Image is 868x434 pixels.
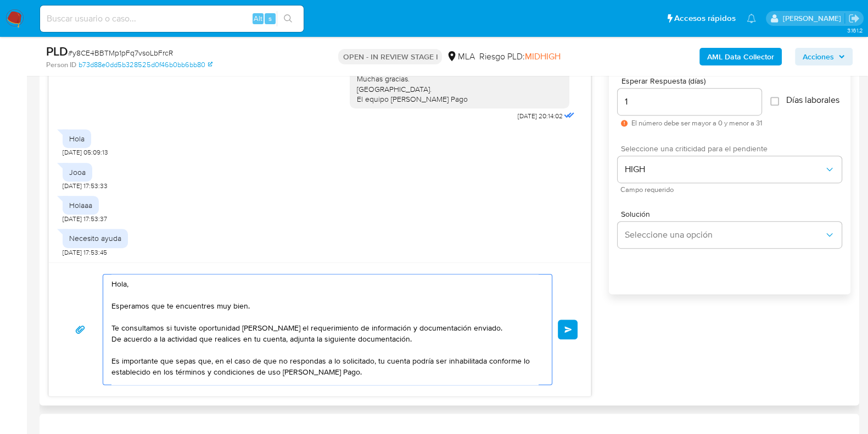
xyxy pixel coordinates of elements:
[69,200,92,210] div: Holaaa
[620,187,844,193] span: Campo requerido
[795,48,853,65] button: Acciones
[524,50,560,63] span: MIDHIGH
[69,233,121,243] div: Necesito ayuda
[618,222,842,248] button: Seleccione una opción
[564,326,572,333] span: Enviar
[631,119,761,127] span: El número debe ser mayor a 0 y menor a 31
[46,42,68,60] b: PLD
[621,77,765,85] span: Esperar Respuesta (días)
[268,13,272,24] span: s
[786,95,839,106] span: Días laborales
[63,148,108,157] span: [DATE] 05:09:13
[618,156,842,183] button: HIGH
[68,47,173,58] span: # y8CE4BBTMp1pFq7vsoLbFrcR
[674,13,736,24] span: Accesos rápidos
[707,48,774,65] b: AML Data Collector
[69,134,85,144] div: Hola
[69,167,86,177] div: Jooa
[40,12,304,26] input: Buscar usuario o caso...
[63,215,107,223] span: [DATE] 17:53:37
[747,14,756,23] a: Notificaciones
[517,112,562,120] span: [DATE] 20:14:02
[446,51,474,63] div: MLA
[624,164,824,175] span: HIGH
[621,210,845,218] span: Solución
[558,320,578,339] button: Enviar
[770,97,779,106] input: Días laborales
[63,182,108,190] span: [DATE] 17:53:33
[63,248,107,257] span: [DATE] 17:53:45
[803,48,834,65] span: Acciones
[621,145,845,152] span: Seleccione una criticidad para el pendiente
[847,26,863,35] span: 3.161.2
[618,95,761,109] input: days_to_wait
[624,229,824,240] span: Seleccione una opción
[254,13,262,24] span: Alt
[479,51,560,63] span: Riesgo PLD:
[848,13,860,24] a: Salir
[46,60,76,70] b: Person ID
[338,49,442,64] p: OPEN - IN REVIEW STAGE I
[79,60,212,70] a: b73d88e0dd5b328525d0f46b0bb6bb80
[277,11,299,26] button: search-icon
[111,274,538,384] textarea: Hola, Esperamos que te encuentres muy bien. Te consultamos si tuviste oportunidad [PERSON_NAME] e...
[699,48,782,65] button: AML Data Collector
[782,13,844,24] p: noelia.huarte@mercadolibre.com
